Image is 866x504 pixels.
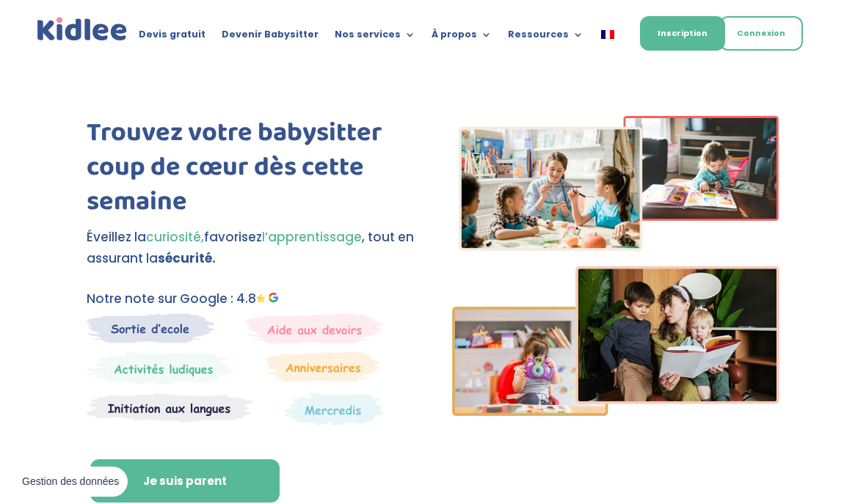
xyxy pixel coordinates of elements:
span: l’apprentissage [262,228,362,246]
strong: sécurité. [158,249,216,267]
img: Anniversaire [266,351,380,382]
img: weekends [246,313,384,344]
img: Thematique [284,392,383,426]
img: Sortie decole [87,313,215,343]
span: curiosité, [146,228,204,246]
a: Je suis parent [90,459,280,503]
img: Atelier thematique [87,392,253,423]
h1: Trouvez votre babysitter coup de cœur dès cette semaine [87,116,414,226]
button: Gestion des données [13,467,128,497]
p: Éveillez la favorisez , tout en assurant la [87,227,414,269]
picture: Imgs-2 [452,403,779,420]
p: Notre note sur Google : 4.8 [87,288,414,310]
span: Gestion des données [22,475,119,489]
img: Mercredi [87,351,232,385]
